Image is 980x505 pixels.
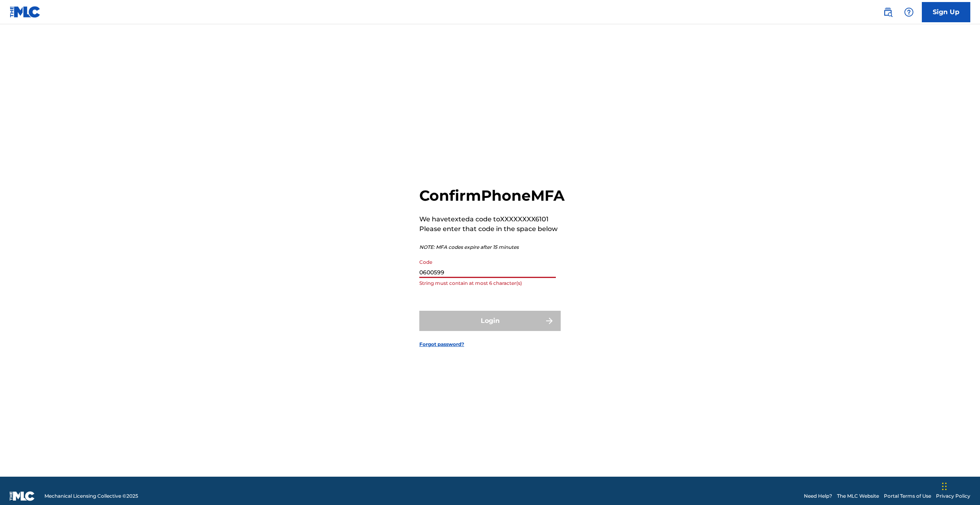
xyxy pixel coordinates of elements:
[419,187,565,205] h2: Confirm Phone MFA
[904,7,914,17] img: help
[883,7,893,17] img: search
[880,4,896,20] a: Public Search
[419,280,556,287] p: String must contain at most 6 character(s)
[884,492,931,500] a: Portal Terms of Use
[922,2,970,22] a: Sign Up
[419,224,565,234] p: Please enter that code in the space below
[942,474,947,499] div: Drag
[10,491,35,501] img: logo
[10,6,41,18] img: MLC Logo
[419,341,464,348] a: Forgot password?
[44,492,138,500] span: Mechanical Licensing Collective © 2025
[936,492,970,500] a: Privacy Policy
[940,466,980,505] iframe: Chat Widget
[837,492,879,500] a: The MLC Website
[419,244,565,251] p: NOTE: MFA codes expire after 15 minutes
[419,214,565,224] p: We have texted a code to XXXXXXXX6101
[804,492,832,500] a: Need Help?
[901,4,917,20] div: Help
